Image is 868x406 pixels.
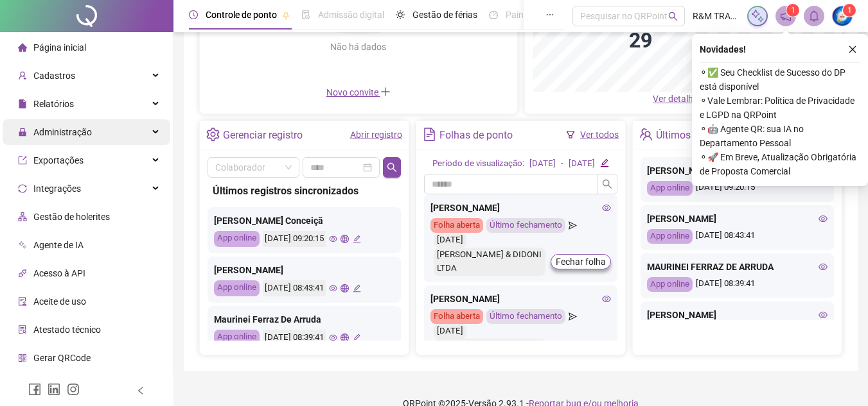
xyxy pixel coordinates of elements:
div: App online [647,229,693,244]
div: Último fechamento [486,218,565,233]
span: eye [819,310,828,319]
div: Não há dados [299,40,418,54]
span: linkedin [48,383,60,396]
span: Ver detalhes [653,94,702,104]
span: Agente de IA [33,240,84,250]
div: [PERSON_NAME] [430,201,611,215]
span: eye [819,262,828,271]
span: eye [602,294,611,303]
div: [DATE] 08:43:41 [647,229,828,244]
span: Admissão digital [318,10,384,20]
span: edit [353,334,361,342]
span: Relatórios [33,99,74,109]
div: - [561,157,563,171]
div: App online [647,277,693,292]
span: ⚬ 🤖 Agente QR: sua IA no Departamento Pessoal [700,122,860,150]
span: Novo convite [326,87,391,97]
span: pushpin [282,12,290,19]
span: file-text [423,128,436,141]
div: [DATE] [434,233,466,248]
span: search [668,12,678,21]
span: send [569,309,577,324]
span: Gestão de holerites [33,212,110,222]
span: global [341,284,349,292]
span: search [387,162,397,173]
span: Painel do DP [506,10,556,20]
span: plus [380,87,391,97]
span: ellipsis [545,10,554,19]
div: App online [214,330,260,346]
a: Ver detalhes down [653,94,713,104]
div: App online [214,280,260,296]
span: export [18,156,27,165]
div: [DATE] 09:20:15 [647,181,828,196]
span: Gerar QRCode [33,353,91,363]
span: qrcode [18,353,27,362]
div: [PERSON_NAME] & DIDONI LTDA [434,248,545,276]
span: edit [353,235,361,243]
span: dashboard [489,10,498,19]
span: eye [329,284,337,292]
div: [PERSON_NAME] [647,164,828,178]
span: Página inicial [33,42,86,53]
span: send [569,218,577,233]
span: 1 [791,6,795,15]
div: [DATE] 08:39:41 [263,330,326,346]
span: ⚬ Vale Lembrar: Política de Privacidade e LGPD na QRPoint [700,94,860,122]
span: user-add [18,71,27,80]
span: eye [329,334,337,342]
span: sync [18,184,27,193]
div: App online [214,231,260,247]
div: Folha aberta [430,309,483,324]
span: Controle de ponto [206,10,277,20]
sup: Atualize o seu contato no menu Meus Dados [843,4,856,17]
div: [DATE] 08:39:41 [647,277,828,292]
div: [DATE] [434,324,466,339]
div: MAURINEI FERRAZ DE ARRUDA [647,260,828,274]
a: Abrir registro [350,130,402,140]
span: solution [18,325,27,334]
span: ⚬ 🚀 Em Breve, Atualização Obrigatória de Proposta Comercial [700,150,860,178]
div: Folha aberta [430,218,483,233]
span: eye [329,235,337,243]
span: R&M TRANSPORTES [693,9,740,23]
div: Gerenciar registro [223,124,303,146]
span: file-done [301,10,310,19]
span: Cadastros [33,71,75,81]
div: Últimos registros sincronizados [656,124,799,146]
span: filter [566,130,575,139]
span: clock-circle [189,10,198,19]
div: Folhas de ponto [439,124,513,146]
span: Integrações [33,183,81,194]
span: Aceite de uso [33,296,86,307]
button: Fechar folha [551,254,611,269]
div: [DATE] 09:20:15 [263,231,326,247]
span: ⚬ ✅ Seu Checklist de Sucesso do DP está disponível [700,65,860,94]
div: Período de visualização: [432,157,524,171]
span: api [18,269,27,278]
a: Ver todos [580,130,619,140]
span: apartment [18,212,27,221]
div: [PERSON_NAME] [647,308,828,322]
span: notification [780,10,792,22]
img: 78812 [833,6,852,26]
span: eye [602,203,611,212]
span: Gestão de férias [412,10,477,20]
div: [PERSON_NAME] [430,292,611,306]
div: [PERSON_NAME] & DIDONI LTDA [434,339,545,367]
div: [DATE] 08:43:41 [263,280,326,296]
span: close [848,45,857,54]
span: Fechar folha [556,255,606,269]
span: edit [600,158,608,167]
span: Novidades ! [700,42,746,56]
span: Exportações [33,155,84,165]
span: 1 [847,6,852,15]
sup: 1 [786,4,799,17]
span: audit [18,297,27,306]
span: Acesso à API [33,268,85,278]
span: instagram [67,383,80,396]
span: Atestado técnico [33,325,101,335]
span: eye [819,214,828,223]
span: global [341,334,349,342]
div: [DATE] [569,157,595,171]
